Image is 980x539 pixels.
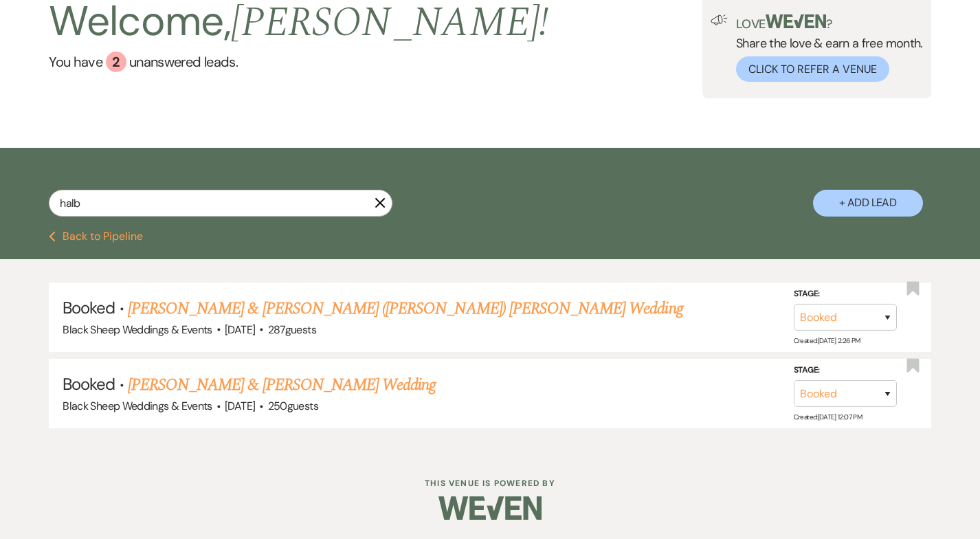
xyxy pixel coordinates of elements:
[438,484,542,532] img: Weven Logo
[63,373,115,395] span: Booked
[268,322,316,337] span: 287 guests
[794,363,897,378] label: Stage:
[49,231,143,242] button: Back to Pipeline
[736,14,923,30] p: Love ?
[268,399,318,413] span: 250 guests
[63,297,115,318] span: Booked
[813,190,923,217] button: + Add Lead
[794,336,860,345] span: Created: [DATE] 2:26 PM
[794,286,897,301] label: Stage:
[63,399,212,413] span: Black Sheep Weddings & Events
[728,14,923,82] div: Share the love & earn a free month.
[49,190,392,217] input: Search by name, event date, email address or phone number
[794,412,862,421] span: Created: [DATE] 12:07 PM
[49,52,548,72] a: You have 2 unanswered leads.
[128,296,683,321] a: [PERSON_NAME] & [PERSON_NAME] ([PERSON_NAME]) [PERSON_NAME] Wedding
[766,14,827,28] img: weven-logo-green.svg
[63,322,212,337] span: Black Sheep Weddings & Events
[106,52,126,72] div: 2
[128,373,436,397] a: [PERSON_NAME] & [PERSON_NAME] Wedding
[225,399,255,413] span: [DATE]
[711,14,728,25] img: loud-speaker-illustration.svg
[225,322,255,337] span: [DATE]
[736,56,889,82] button: Click to Refer a Venue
